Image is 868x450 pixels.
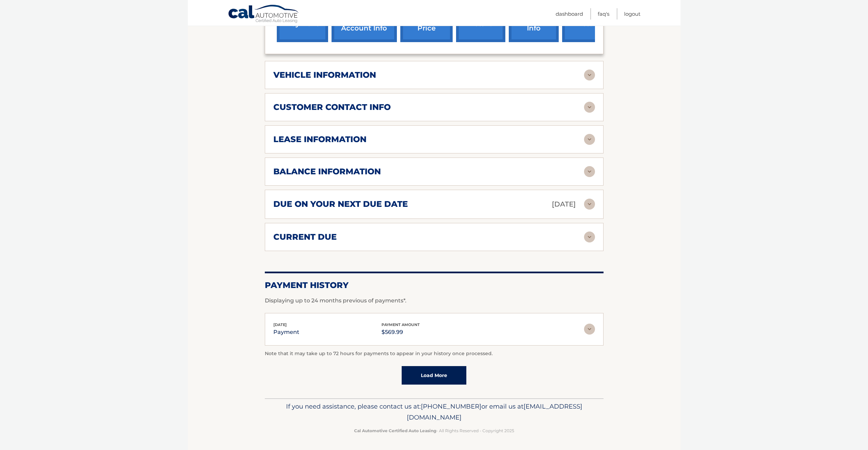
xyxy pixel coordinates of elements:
[624,8,640,20] a: Logout
[556,8,583,20] a: Dashboard
[269,427,599,434] p: - All Rights Reserved - Copyright 2025
[265,280,604,290] h2: Payment History
[273,199,408,209] h2: due on your next due date
[265,350,604,358] p: Note that it may take up to 72 hours for payments to appear in your history once processed.
[273,102,391,112] h2: customer contact info
[273,232,337,242] h2: current due
[228,4,300,24] a: Cal Automotive
[273,166,381,177] h2: balance information
[584,70,595,80] img: accordion-rest.svg
[273,322,287,327] span: [DATE]
[381,327,420,337] p: $569.99
[584,324,595,335] img: accordion-rest.svg
[354,428,436,433] strong: Cal Automotive Certified Auto Leasing
[584,166,595,177] img: accordion-rest.svg
[584,102,595,113] img: accordion-rest.svg
[584,199,595,210] img: accordion-rest.svg
[552,198,576,210] p: [DATE]
[402,366,466,385] a: Load More
[584,134,595,145] img: accordion-rest.svg
[273,327,299,337] p: payment
[381,322,420,327] span: payment amount
[584,232,595,242] img: accordion-rest.svg
[269,401,599,423] p: If you need assistance, please contact us at: or email us at
[421,402,481,410] span: [PHONE_NUMBER]
[265,297,604,305] p: Displaying up to 24 months previous of payments*.
[273,70,376,80] h2: vehicle information
[273,134,366,145] h2: lease information
[598,8,609,20] a: FAQ's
